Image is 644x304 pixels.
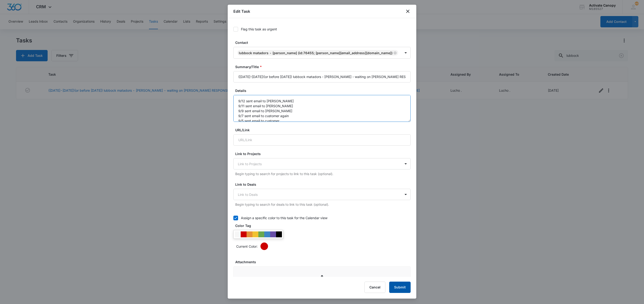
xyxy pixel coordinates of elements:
[239,51,392,55] div: Lubbock Matadors - [PERSON_NAME] (ID:76455; [PERSON_NAME][EMAIL_ADDRESS][DOMAIN_NAME])
[392,51,397,54] div: Remove Lubbock Matadors - thomas wolf (ID:76455; thomas@lubbockmatadors.com)
[258,231,264,237] div: #6aa84f
[270,231,276,237] div: #674ea7
[235,182,413,187] label: Link to Deals
[389,282,411,293] button: Submit
[235,231,241,237] div: #F6F6F6
[241,27,277,32] div: Flag this task as urgent
[235,223,413,228] label: Color Tag
[235,151,413,156] label: Link to Projects
[233,8,250,14] h1: Edit Task
[233,71,411,82] input: Summary/Title
[241,231,247,237] div: #CC0000
[364,282,385,293] button: Cancel
[233,215,411,220] label: Assign a specific color to this task for the Calendar view
[235,171,411,176] p: Begin typing to search for projects to link to this task (optional).
[233,95,411,122] textarea: 9/12 sent email to [PERSON_NAME] 9/11 sent email to [PERSON_NAME] 9/9 sent email to [PERSON_NAME]...
[236,244,258,249] p: Current Color:
[235,127,413,132] label: URL/Link
[264,231,270,237] div: #3d85c6
[235,88,413,93] label: Details
[235,64,413,69] label: Summary/Title
[235,202,411,207] p: Begin typing to search for deals to link to this task (optional).
[235,259,413,264] label: Attachments
[252,231,258,237] div: #f1c232
[233,134,411,146] input: URL/Link
[247,231,252,237] div: #e69138
[405,8,411,14] button: close
[276,231,282,237] div: #000000
[235,40,413,45] label: Contact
